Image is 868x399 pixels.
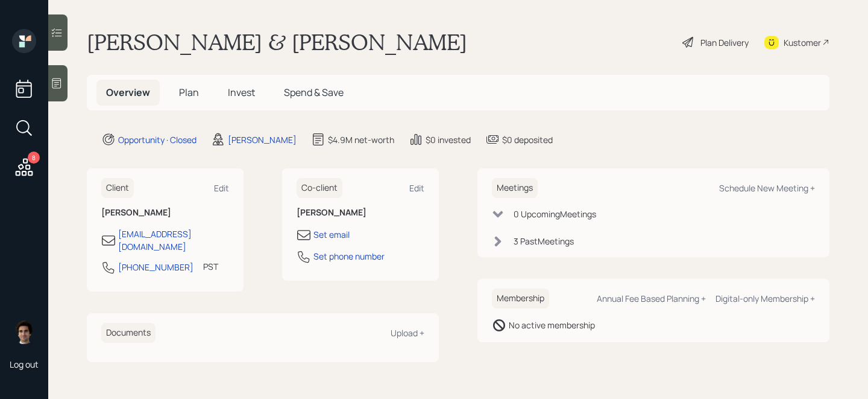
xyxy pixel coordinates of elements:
[101,178,134,198] h6: Client
[297,208,424,218] h6: [PERSON_NAME]
[597,293,706,304] div: Annual Fee Based Planning +
[10,359,39,370] div: Log out
[118,261,193,273] div: [PHONE_NUMBER]
[12,320,36,344] img: harrison-schaefer-headshot-2.png
[700,36,749,49] div: Plan Delivery
[214,182,229,194] div: Edit
[228,86,255,99] span: Invest
[106,86,150,99] span: Overview
[118,228,229,253] div: [EMAIL_ADDRESS][DOMAIN_NAME]
[509,319,595,331] div: No active membership
[101,323,156,343] h6: Documents
[297,178,342,198] h6: Co-client
[28,152,40,164] div: 8
[313,228,350,241] div: Set email
[492,178,538,198] h6: Meetings
[313,250,385,263] div: Set phone number
[409,182,424,194] div: Edit
[101,208,229,218] h6: [PERSON_NAME]
[784,36,821,49] div: Kustomer
[328,133,394,146] div: $4.9M net-worth
[87,29,467,56] h1: [PERSON_NAME] & [PERSON_NAME]
[514,235,574,247] div: 3 Past Meeting s
[492,289,549,308] h6: Membership
[118,133,197,146] div: Opportunity · Closed
[719,182,815,194] div: Schedule New Meeting +
[203,260,218,273] div: PST
[715,293,815,304] div: Digital-only Membership +
[179,86,199,99] span: Plan
[391,327,424,339] div: Upload +
[502,133,553,146] div: $0 deposited
[514,208,596,220] div: 0 Upcoming Meeting s
[426,133,471,146] div: $0 invested
[228,133,297,146] div: [PERSON_NAME]
[284,86,344,99] span: Spend & Save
